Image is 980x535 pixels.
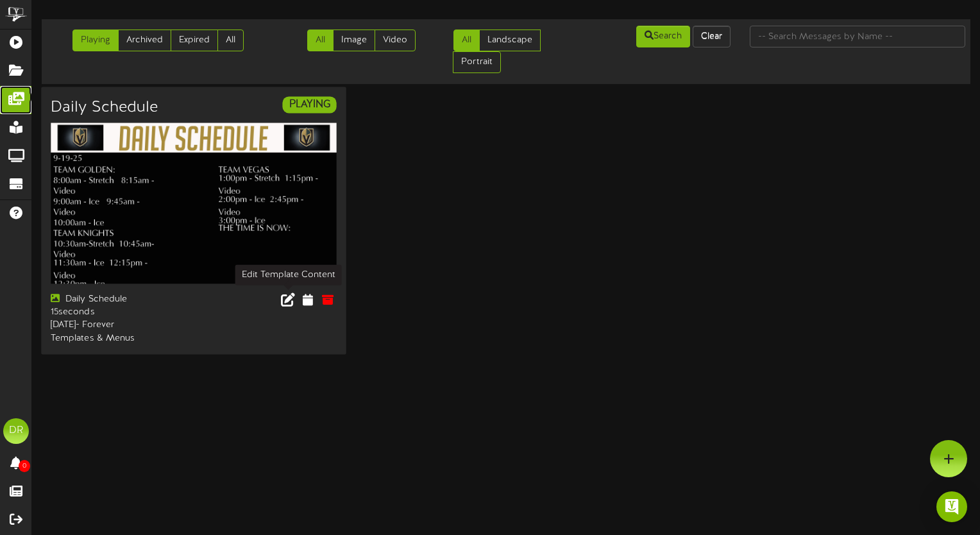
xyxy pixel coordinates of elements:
[453,51,501,73] a: Portrait
[636,26,690,47] button: Search
[936,491,967,522] div: Open Intercom Messenger
[171,30,218,51] a: Expired
[333,30,375,51] a: Image
[375,30,416,51] a: Video
[51,332,184,345] div: Templates & Menus
[51,307,184,319] div: 15 seconds
[453,30,480,51] a: All
[51,319,184,332] div: [DATE] - Forever
[51,99,157,116] h3: Daily Schedule
[750,26,965,47] input: -- Search Messages by Name --
[693,26,731,47] button: Clear
[51,294,184,307] div: Daily Schedule
[51,123,337,284] img: 24649f0a-2146-4e3f-a895-e3419fccadf7.png
[307,30,334,51] a: All
[289,99,330,110] strong: PLAYING
[3,418,29,444] div: DR
[118,30,171,51] a: Archived
[72,30,119,51] a: Playing
[217,30,244,51] a: All
[479,30,541,51] a: Landscape
[19,460,30,472] span: 0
